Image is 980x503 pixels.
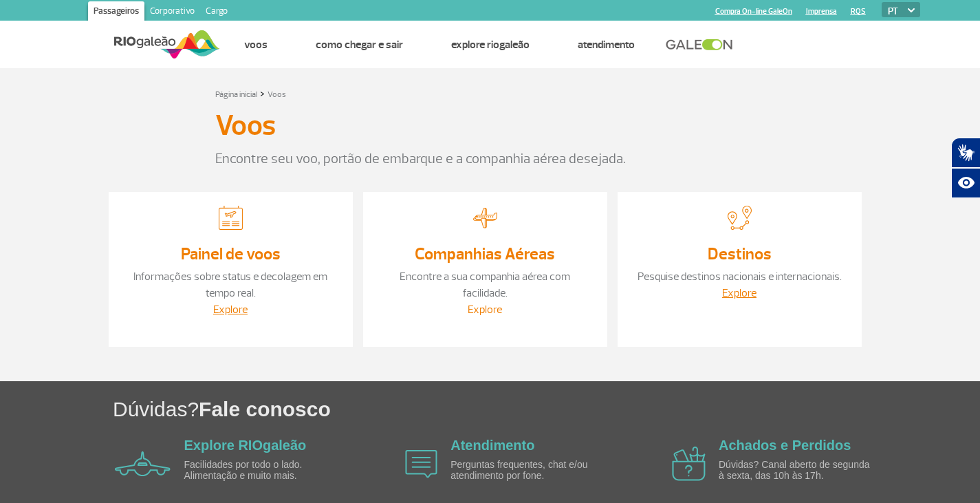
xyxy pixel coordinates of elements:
a: RQS [851,7,866,16]
a: Explore RIOgaleão [451,38,530,52]
a: Voos [244,38,268,52]
a: Como chegar e sair [316,38,403,52]
a: Compra On-line GaleOn [715,7,792,16]
a: Cargo [200,1,233,23]
a: Atendimento [578,38,635,52]
a: Pesquise destinos nacionais e internacionais. [638,270,842,283]
a: Achados e Perdidos [719,438,851,453]
a: Passageiros [88,1,144,23]
img: airplane icon [115,451,171,476]
a: Informações sobre status e decolagem em tempo real. [133,270,327,300]
a: Explore [722,286,756,300]
p: Encontre seu voo, portão de embarque e a companhia aérea desejada. [215,149,765,169]
a: Painel de voos [181,244,281,264]
a: Página inicial [215,89,257,100]
p: Dúvidas? Canal aberto de segunda à sexta, das 10h às 17h. [719,460,877,481]
h1: Dúvidas? [113,395,980,423]
a: Destinos [708,244,772,264]
a: Explore RIOgaleão [184,438,307,453]
button: Abrir recursos assistivos. [951,168,980,198]
img: airplane icon [672,447,706,481]
a: Explore [468,303,502,317]
a: Corporativo [144,1,200,23]
button: Abrir tradutor de língua de sinais. [951,138,980,168]
span: Fale conosco [199,398,331,420]
a: Encontre a sua companhia aérea com facilidade. [400,270,570,300]
a: Companhias Aéreas [415,244,555,264]
a: > [260,85,265,101]
p: Facilidades por todo o lado. Alimentação e muito mais. [184,460,342,481]
div: Plugin de acessibilidade da Hand Talk. [951,138,980,198]
img: airplane icon [405,450,437,478]
a: Voos [268,89,286,100]
a: Atendimento [450,438,534,453]
p: Perguntas frequentes, chat e/ou atendimento por fone. [450,460,609,481]
a: Explore [213,303,248,317]
h3: Voos [215,109,276,143]
a: Imprensa [806,7,837,16]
